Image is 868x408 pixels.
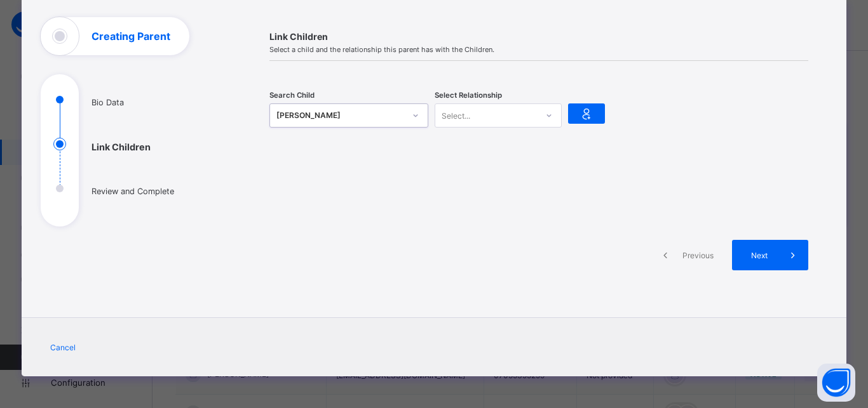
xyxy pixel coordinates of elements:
[817,364,855,402] button: Open asap
[442,103,470,128] div: Select...
[435,91,502,100] span: Select Relationship
[92,31,170,41] h1: Creating Parent
[742,251,778,260] span: Next
[269,31,808,42] span: Link Children
[681,251,715,260] span: Previous
[276,109,405,122] div: [PERSON_NAME]
[50,343,76,352] span: Cancel
[269,91,315,100] span: Search Child
[269,45,808,54] span: Select a child and the relationship this parent has with the Children.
